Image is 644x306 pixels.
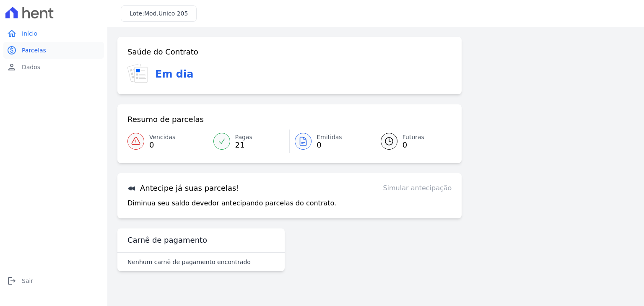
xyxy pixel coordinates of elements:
h3: Resumo de parcelas [127,114,204,124]
a: personDados [3,59,104,75]
h3: Em dia [155,67,193,82]
a: homeInício [3,25,104,42]
h3: Saúde do Contrato [127,47,198,57]
span: 0 [317,142,342,148]
h3: Antecipe já suas parcelas! [127,183,239,193]
span: Sair [22,277,33,285]
i: logout [7,276,17,286]
span: 0 [149,142,175,148]
p: Nenhum carnê de pagamento encontrado [127,258,251,266]
a: Simular antecipação [383,183,452,193]
a: Futuras 0 [371,130,452,153]
a: paidParcelas [3,42,104,59]
span: Vencidas [149,133,175,142]
span: Parcelas [22,46,46,54]
h3: Carnê de pagamento [127,235,207,245]
span: Dados [22,63,40,71]
h3: Lote: [130,9,188,18]
a: Pagas 21 [208,130,290,153]
a: Vencidas 0 [127,130,208,153]
span: Pagas [235,133,252,142]
i: person [7,62,17,72]
i: home [7,29,17,39]
span: Mod.Unico 205 [144,10,188,17]
span: 0 [402,142,424,148]
span: 21 [235,142,252,148]
i: paid [7,45,17,55]
a: Emitidas 0 [290,130,371,153]
p: Diminua seu saldo devedor antecipando parcelas do contrato. [127,198,336,208]
span: Futuras [402,133,424,142]
span: Emitidas [317,133,342,142]
a: logoutSair [3,272,104,289]
span: Início [22,29,37,38]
